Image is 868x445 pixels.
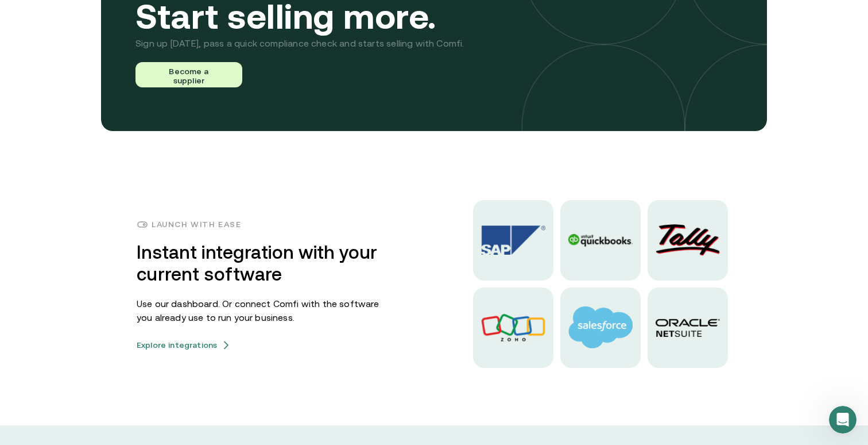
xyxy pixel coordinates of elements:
[135,36,464,51] p: Sign up [DATE], pass a quick compliance check and starts selling with Comfi.
[137,336,231,350] a: Explore integrationsarrow icons
[568,234,633,247] img: Quickbooks logo
[656,224,720,256] img: Tally logo
[222,340,231,350] img: arrow icons
[568,306,633,348] img: salesforce logo
[137,297,389,324] p: Use our dashboard. Or connect Comfi with the software you already use to run your business.
[137,218,148,230] img: payments
[152,220,242,229] h4: Launch with ease
[656,319,720,337] img: oracle logo
[137,241,389,285] h3: Instant integration with your current software
[829,406,857,434] iframe: Intercom live chat
[481,225,545,255] img: Sap logo
[481,313,545,342] img: Zoho logo
[135,2,464,31] h3: Start selling more.
[135,62,242,87] button: Become a supplier
[137,340,231,350] button: Explore integrationsarrow icons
